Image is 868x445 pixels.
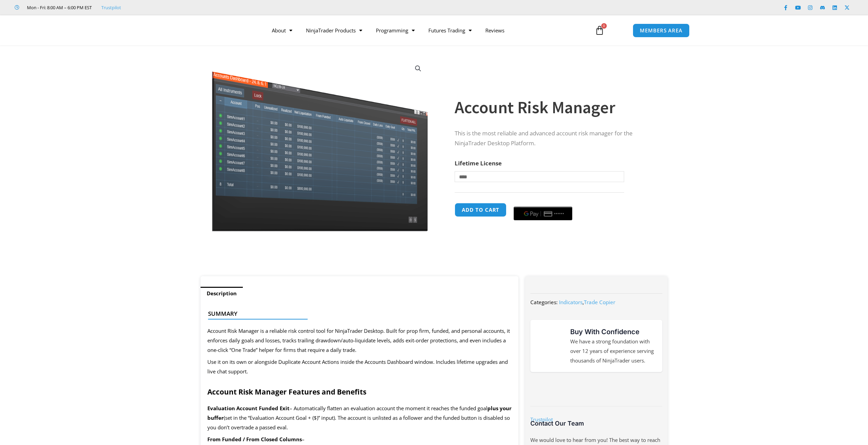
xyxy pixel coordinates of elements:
[514,207,572,220] button: Buy with GPay
[178,18,252,43] img: LogoAI | Affordable Indicators – NinjaTrader
[207,405,290,412] b: Evaluation Account Funded Exit
[207,436,302,443] b: From Funded / From Closed Columns
[537,333,562,358] img: mark thumbs good 43913 | Affordable Indicators – NinjaTrader
[455,203,506,217] button: Add to cart
[207,387,512,397] h2: Account Risk Manager Features and Benefits
[584,299,615,306] a: Trade Copier
[207,358,508,375] span: Use it on its own or alongside Duplicate Account Actions inside the Accounts Dashboard window. In...
[265,23,587,38] nav: Menu
[554,211,564,216] text: ••••••
[455,129,654,148] p: This is the most reliable and advanced account risk manager for the NinjaTrader Desktop Platform.
[640,28,682,33] span: MEMBERS AREA
[601,23,607,29] span: 0
[207,414,510,431] span: (set in the “Evaluation Account Goal + ($)” input). The account is unlisted as a follower and the...
[299,23,369,38] a: NinjaTrader Products
[207,327,510,353] span: Account Risk Manager is a reliable risk control tool for NinjaTrader Desktop. Built for prop firm...
[207,405,512,421] b: plus your buffer
[455,159,502,167] label: Lifetime License
[369,23,422,38] a: Programming
[422,23,479,38] a: Futures Trading
[530,419,662,427] h3: Contact Our Team
[208,310,506,317] h4: Summary
[265,23,299,38] a: About
[633,24,690,38] a: MEMBERS AREA
[101,3,121,12] a: Trustpilot
[570,327,656,337] h3: Buy With Confidence
[455,95,654,119] h1: Account Risk Manager
[559,299,583,306] a: Indicators
[585,20,615,40] a: 0
[559,299,615,306] span: ,
[25,3,92,12] span: Mon - Fri: 8:00 AM – 6:00 PM EST
[210,57,429,232] img: Screenshot 2024-08-26 15462845454
[290,405,487,412] span: – Automatically flatten an evaluation account the moment it reaches the funded goal
[512,202,574,203] iframe: Secure payment input frame
[201,287,243,300] a: Description
[545,383,648,396] img: NinjaTrader Wordmark color RGB | Affordable Indicators – NinjaTrader
[479,23,511,38] a: Reviews
[302,436,305,443] span: –
[530,416,553,423] a: Trustpilot
[530,299,558,306] span: Categories:
[412,62,424,75] a: View full-screen image gallery
[570,337,656,366] p: We have a strong foundation with over 12 years of experience serving thousands of NinjaTrader users.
